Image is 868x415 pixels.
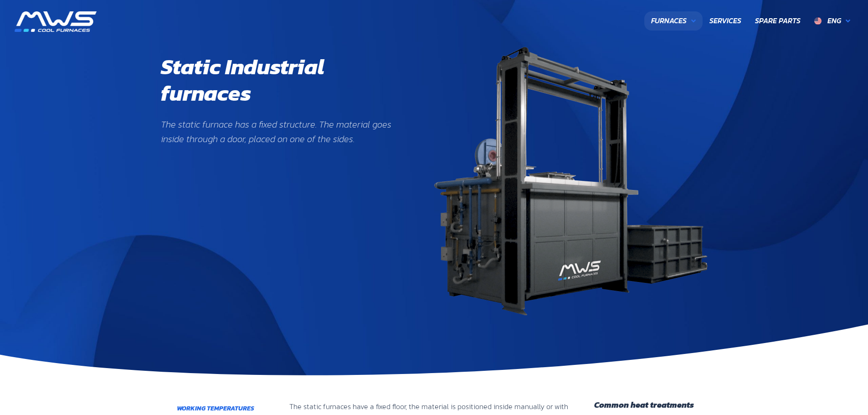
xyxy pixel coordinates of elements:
h6: Working Temperatures [177,405,267,412]
a: Eng [807,11,857,31]
a: Furnaces [644,11,703,31]
a: Spare Parts [748,11,807,31]
p: The static furnace has a fixed structure. The material goes inside through a door, placed on one ... [161,117,407,146]
span: Furnaces [651,15,687,27]
img: MWS Industrial Furnaces [15,11,97,32]
span: Services [709,15,741,27]
img: mws-static-industiral-furnace-black [434,47,708,315]
h1: Static Industrial furnaces [161,54,407,106]
span: Eng [827,15,841,26]
a: Services [703,11,748,31]
span: Spare Parts [755,15,801,27]
h5: Common heat treatments [594,401,696,409]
